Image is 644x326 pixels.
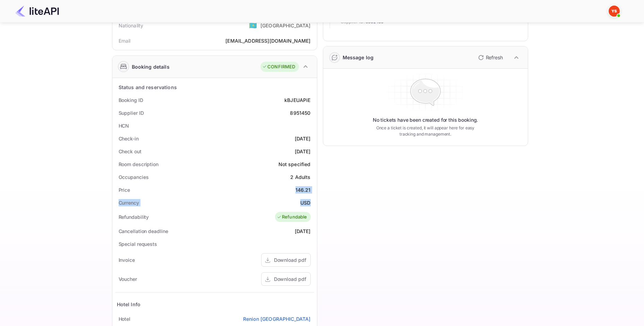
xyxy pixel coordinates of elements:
[119,37,131,44] div: Email
[295,135,311,142] div: [DATE]
[119,275,137,283] div: Voucher
[274,256,306,264] div: Download pdf
[119,256,135,264] div: Invoice
[119,228,168,235] div: Cancellation deadline
[119,122,129,129] div: HCN
[119,22,144,29] div: Nationality
[119,96,143,104] div: Booking ID
[119,173,149,181] div: Occupancies
[343,54,374,61] div: Message log
[119,161,158,168] div: Room description
[262,63,295,70] div: CONFIRMED
[249,19,257,32] span: United States
[119,199,139,206] div: Currency
[290,109,310,117] div: 8951450
[260,22,311,29] div: [GEOGRAPHIC_DATA]
[132,63,170,70] div: Booking details
[15,6,59,17] img: LiteAPI Logo
[295,186,311,194] div: 146.21
[119,148,141,155] div: Check out
[119,84,177,91] div: Status and reservations
[278,161,311,168] div: Not specified
[119,135,139,142] div: Check-in
[119,109,144,117] div: Supplier ID
[119,315,131,323] div: Hotel
[295,148,311,155] div: [DATE]
[295,228,311,235] div: [DATE]
[371,125,480,137] p: Once a ticket is created, it will appear here for easy tracking and management.
[274,275,306,283] div: Download pdf
[119,213,149,221] div: Refundability
[277,214,307,221] div: Refundable
[474,52,506,63] button: Refresh
[609,6,620,17] img: Yandex Support
[373,117,478,123] p: No tickets have been created for this booking.
[243,315,311,323] a: Renion [GEOGRAPHIC_DATA]
[119,186,130,194] div: Price
[300,199,310,206] div: USD
[486,54,503,61] p: Refresh
[290,173,310,181] div: 2 Adults
[117,301,141,308] div: Hotel Info
[284,96,310,104] div: kBJEUAPiE
[225,37,310,44] div: [EMAIL_ADDRESS][DOMAIN_NAME]
[119,240,157,248] div: Special requests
